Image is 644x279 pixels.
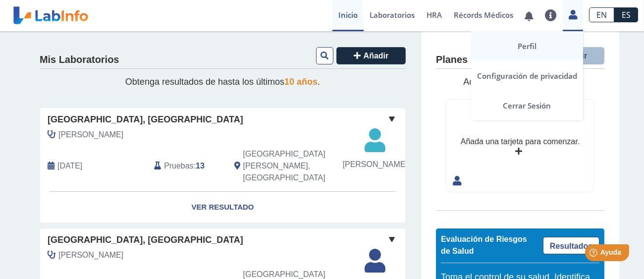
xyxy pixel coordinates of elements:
[614,7,638,22] a: ES
[471,61,583,91] a: Configuración de privacidad
[441,235,527,255] span: Evaluación de Riesgos de Salud
[48,233,243,247] span: [GEOGRAPHIC_DATA], [GEOGRAPHIC_DATA]
[58,129,123,141] span: Paez, Pedro
[589,7,614,22] a: EN
[336,47,406,64] button: Añadir
[164,160,193,172] span: Pruebas
[57,160,82,172] span: 2025-08-11
[543,237,599,254] a: Resultados
[147,148,226,184] div: :
[48,113,243,126] span: [GEOGRAPHIC_DATA], [GEOGRAPHIC_DATA]
[556,240,633,268] iframe: Help widget launcher
[243,148,353,184] span: San Juan, PR
[461,136,580,148] div: Añada una tarjeta para comenzar.
[125,77,320,87] span: Obtenga resultados de hasta los últimos .
[463,77,577,87] span: Accede y maneja sus planes
[427,10,442,20] span: HRA
[58,249,123,261] span: Paez, Pedro
[284,77,318,87] span: 10 años
[343,159,408,170] span: [PERSON_NAME]
[471,91,583,120] a: Cerrar Sesión
[40,54,119,66] h4: Mis Laboratorios
[40,192,405,223] a: Ver Resultado
[471,31,583,61] a: Perfil
[364,52,389,60] span: Añadir
[196,162,205,170] b: 13
[436,54,510,66] h4: Planes Médicos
